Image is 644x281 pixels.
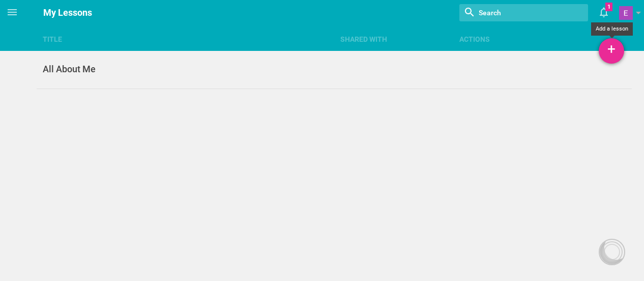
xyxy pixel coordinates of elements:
[334,34,453,44] div: Shared with
[37,63,334,75] div: All About Me
[478,6,554,19] input: Search
[453,34,632,44] div: Actions
[37,51,631,89] a: All About Me
[599,38,624,64] div: +
[37,34,334,44] div: Title
[591,22,633,36] div: Add a lesson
